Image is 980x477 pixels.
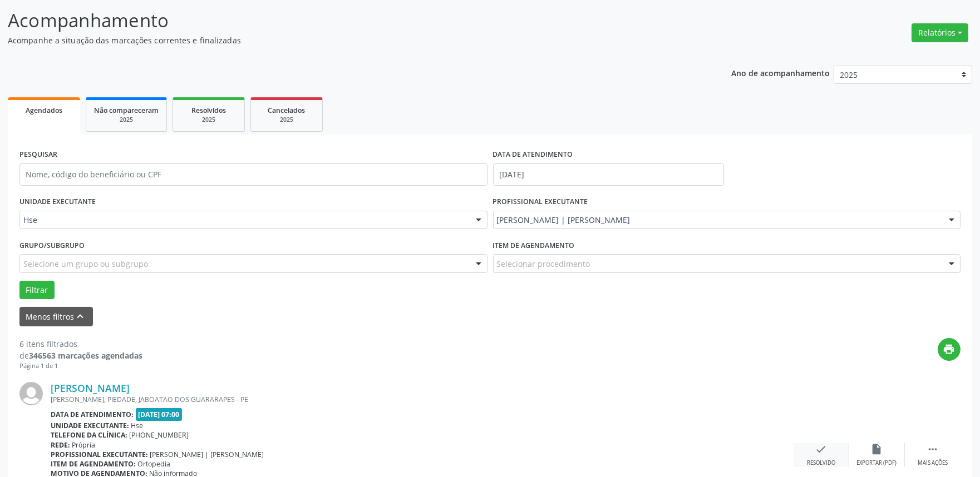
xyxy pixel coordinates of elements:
[8,7,683,34] p: Acompanhamento
[150,450,264,459] span: [PERSON_NAME] | [PERSON_NAME]
[19,338,142,350] div: 6 itens filtrados
[51,440,70,450] b: Rede:
[493,237,575,254] label: Item de agendamento
[51,430,127,440] b: Telefone da clínica:
[26,106,62,115] span: Agendados
[51,450,148,459] b: Profissional executante:
[19,350,142,361] div: de
[75,310,87,322] i: keyboard_arrow_up
[493,146,573,163] label: DATA DE ATENDIMENTO
[912,23,968,42] button: Relatórios
[19,193,96,211] label: UNIDADE EXECUTANTE
[29,350,142,361] strong: 346563 marcações agendadas
[731,66,830,79] p: Ano de acompanhamento
[19,237,85,254] label: Grupo/Subgrupo
[19,382,43,405] img: img
[943,343,956,355] i: print
[19,307,93,326] button: Menos filtroskeyboard_arrow_up
[857,459,897,467] div: Exportar (PDF)
[268,106,306,115] span: Cancelados
[493,193,588,211] label: PROFISSIONAL EXECUTANTE
[138,459,171,469] span: Ortopedia
[871,443,883,455] i: insert_drive_file
[19,281,55,300] button: Filtrar
[51,410,134,419] b: Data de atendimento:
[94,116,159,124] div: 2025
[19,361,142,371] div: Página 1 de 1
[51,459,136,469] b: Item de agendamento:
[19,163,487,186] input: Nome, código do beneficiário ou CPF
[191,106,226,115] span: Resolvidos
[815,443,828,455] i: check
[94,106,159,115] span: Não compareceram
[497,258,590,270] span: Selecionar procedimento
[807,459,835,467] div: Resolvido
[259,116,314,124] div: 2025
[927,443,939,455] i: 
[130,430,189,440] span: [PHONE_NUMBER]
[497,215,938,226] span: [PERSON_NAME] | [PERSON_NAME]
[131,421,144,430] span: Hse
[938,338,961,361] button: print
[51,421,129,430] b: Unidade executante:
[8,34,683,46] p: Acompanhe a situação das marcações correntes e finalizadas
[51,382,130,394] a: [PERSON_NAME]
[918,459,948,467] div: Mais ações
[72,440,96,450] span: Própria
[23,258,148,270] span: Selecione um grupo ou subgrupo
[181,116,237,124] div: 2025
[51,395,794,404] div: [PERSON_NAME], PIEDADE, JABOATAO DOS GUARARAPES - PE
[23,215,465,226] span: Hse
[136,408,183,421] span: [DATE] 07:00
[19,146,57,163] label: PESQUISAR
[493,163,724,186] input: Selecione um intervalo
